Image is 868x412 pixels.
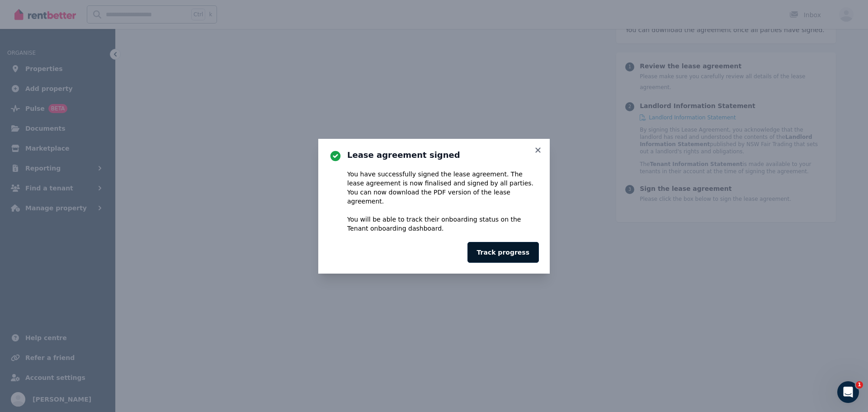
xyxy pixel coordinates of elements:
[856,381,863,388] span: 1
[347,150,539,161] h3: Lease agreement signed
[837,381,859,403] iframe: Intercom live chat
[347,215,539,233] p: You will be able to track their onboarding status on the Tenant onboarding dashboard.
[347,170,539,233] div: You have successfully signed the lease agreement. The lease agreement is now . You can now downlo...
[425,180,532,187] span: finalised and signed by all parties
[467,242,539,263] button: Track progress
